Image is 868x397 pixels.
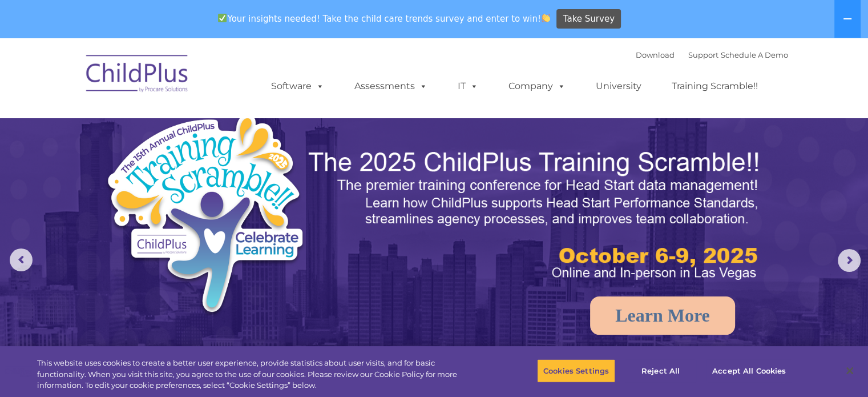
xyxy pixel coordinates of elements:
img: 👏 [542,14,550,22]
button: Cookies Settings [537,359,615,383]
img: ChildPlus by Procare Solutions [80,47,195,104]
font: | [636,50,788,59]
a: Company [497,75,577,98]
a: Schedule A Demo [721,50,788,59]
a: Software [260,75,336,98]
a: Download [636,50,675,59]
span: Phone number [159,122,207,131]
a: University [584,75,653,98]
a: Support [688,50,718,59]
button: Close [837,358,862,383]
img: ✅ [218,14,227,22]
a: IT [446,75,490,98]
span: Last name [159,75,193,84]
div: This website uses cookies to create a better user experience, provide statistics about user visit... [37,358,478,391]
a: Assessments [343,75,439,98]
span: Take Survey [563,9,615,29]
span: Your insights needed! Take the child care trends survey and enter to win! [213,7,555,30]
a: Learn More [590,296,735,335]
a: Training Scramble!! [660,75,769,98]
button: Accept All Cookies [706,359,792,383]
a: Take Survey [556,9,621,29]
button: Reject All [625,359,696,383]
